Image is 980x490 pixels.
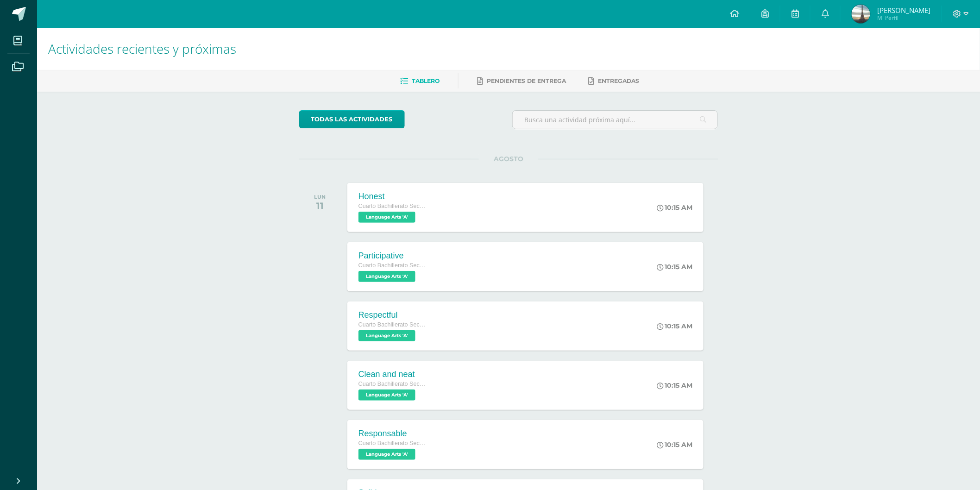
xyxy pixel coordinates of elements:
span: [PERSON_NAME] [877,6,930,15]
span: Cuarto Bachillerato Secundaria [358,440,428,446]
span: Pendientes de entrega [487,77,566,84]
span: Cuarto Bachillerato Secundaria [358,203,428,209]
div: Responsable [358,429,428,439]
div: Participative [358,251,428,261]
div: 11 [314,200,326,211]
span: Cuarto Bachillerato Secundaria [358,321,428,328]
span: Entregadas [598,77,639,84]
span: Language Arts 'A' [358,389,415,401]
img: 1f47924ee27dd1dd6a7cba3328deef97.png [852,5,870,23]
div: Clean and neat [358,370,428,379]
a: Tablero [400,74,440,88]
span: Tablero [412,77,440,84]
a: Pendientes de entrega [477,74,566,88]
span: Language Arts 'A' [358,330,415,341]
div: 10:15 AM [657,381,692,389]
span: Cuarto Bachillerato Secundaria [358,262,428,269]
span: Actividades recientes y próximas [48,40,236,57]
div: 10:15 AM [657,203,692,212]
div: 10:15 AM [657,263,692,271]
span: Language Arts 'A' [358,449,415,460]
a: Entregadas [588,74,639,88]
div: Honest [358,192,428,201]
span: Language Arts 'A' [358,271,415,282]
a: todas las Actividades [299,110,405,128]
div: 10:15 AM [657,440,692,449]
span: AGOSTO [479,155,538,163]
div: Respectful [358,310,428,320]
div: 10:15 AM [657,322,692,330]
span: Mi Perfil [877,14,930,22]
input: Busca una actividad próxima aquí... [513,111,718,129]
div: LUN [314,194,326,200]
span: Language Arts 'A' [358,212,415,223]
span: Cuarto Bachillerato Secundaria [358,381,428,387]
